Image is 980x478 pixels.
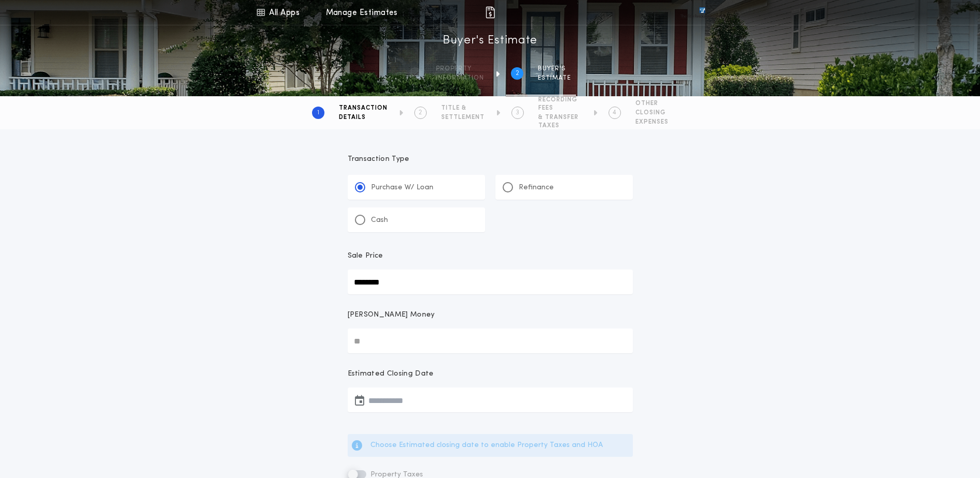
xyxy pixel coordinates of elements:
span: & TRANSFER TAXES [538,113,582,130]
img: img [484,6,496,19]
h2: 2 [418,109,422,117]
span: ESTIMATE [538,74,571,82]
p: Cash [371,215,388,226]
p: [PERSON_NAME] Money [348,310,435,320]
img: vs-icon [680,7,724,18]
h2: 1 [317,109,319,117]
span: SETTLEMENT [441,113,485,122]
h2: 4 [613,109,616,117]
p: Refinance [519,183,554,193]
p: Transaction Type [348,154,633,165]
span: RECORDING FEES [538,96,582,112]
input: [PERSON_NAME] Money [348,328,633,353]
span: EXPENSES [635,118,668,126]
p: Estimated Closing Date [348,369,633,379]
p: Purchase W/ Loan [371,183,433,193]
span: OTHER [635,99,668,108]
span: TRANSACTION [339,104,387,112]
h2: 2 [516,69,519,78]
span: TITLE & [441,104,485,112]
span: CLOSING [635,109,668,117]
p: Choose Estimated closing date to enable Property Taxes and HOA [370,440,603,451]
h2: 3 [516,109,519,117]
span: Property [436,65,484,73]
span: DETAILS [339,113,387,122]
span: BUYER'S [538,65,571,73]
h1: Buyer's Estimate [443,33,537,49]
span: information [436,74,484,82]
p: Sale Price [348,251,383,261]
input: Sale Price [348,270,633,294]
